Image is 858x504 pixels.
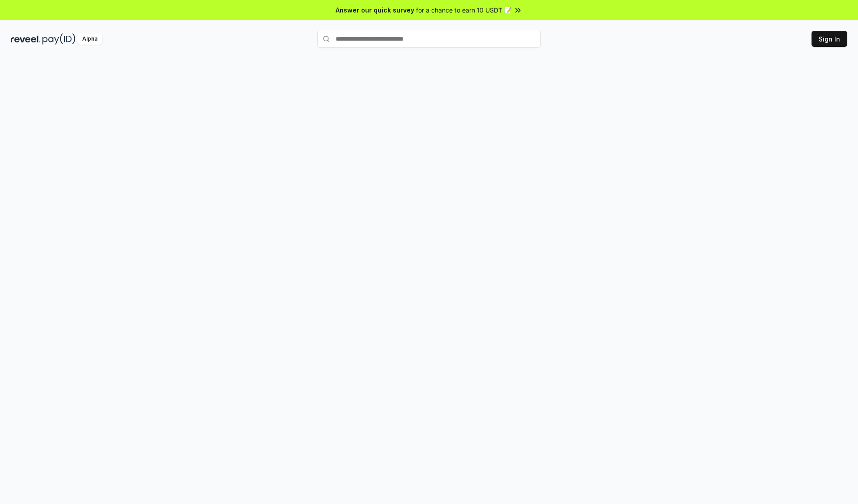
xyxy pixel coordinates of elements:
div: Alpha [77,33,102,45]
span: for a chance to earn 10 USDT 📝 [416,5,512,15]
img: pay_id [42,33,76,45]
span: Answer our quick survey [336,5,414,15]
button: Sign In [812,31,847,47]
img: reveel_dark [11,33,41,45]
